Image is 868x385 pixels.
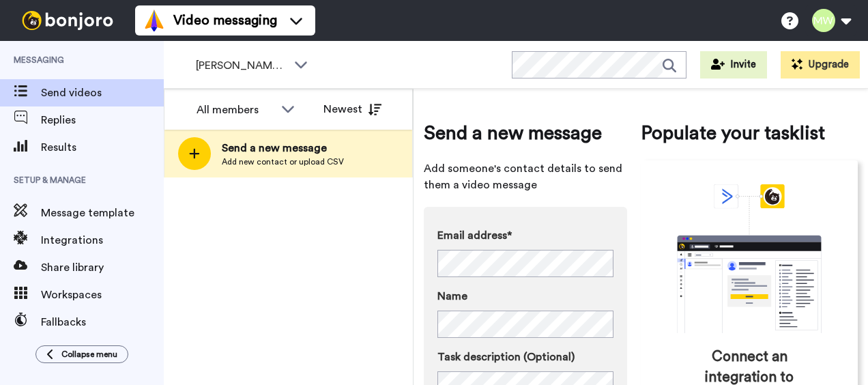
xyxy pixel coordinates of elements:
img: vm-color.svg [143,10,165,31]
span: Add someone's contact details to send them a video message [424,160,627,193]
span: Workspaces [41,287,164,303]
button: Newest [313,96,392,123]
span: [PERSON_NAME]'s Migrated Workspace [196,57,287,74]
span: Name [437,288,467,304]
label: Task description (Optional) [437,349,613,365]
span: Message template [41,205,164,221]
div: animation [647,184,852,333]
span: Integrations [41,232,164,248]
button: Invite [700,51,767,79]
span: Collapse menu [61,349,117,360]
button: Upgrade [781,51,860,79]
label: Email address* [437,227,613,244]
span: Fallbacks [41,314,164,330]
span: Share library [41,259,164,276]
span: Send videos [41,85,164,101]
img: bj-logo-header-white.svg [16,11,119,30]
span: Replies [41,112,164,128]
span: Populate your tasklist [641,119,858,147]
span: Send a new message [222,140,344,156]
span: Add new contact or upload CSV [222,156,344,167]
div: All members [197,102,274,118]
span: Video messaging [173,11,277,30]
span: Results [41,139,164,156]
span: Send a new message [424,119,627,147]
button: Collapse menu [35,345,128,363]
